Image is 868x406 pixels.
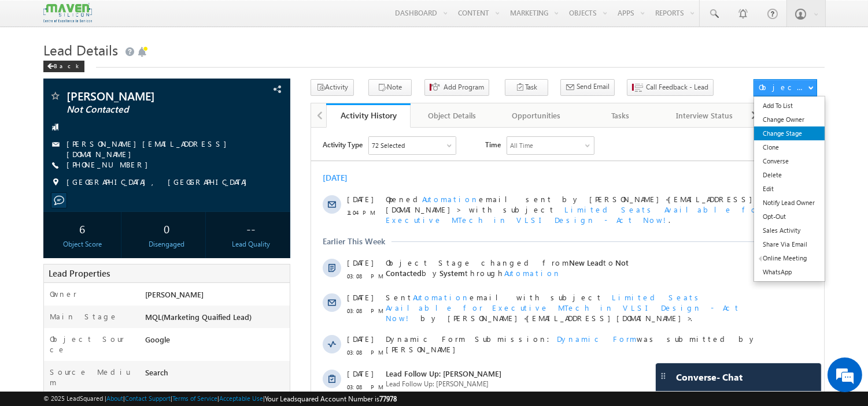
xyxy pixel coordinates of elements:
span: [GEOGRAPHIC_DATA], [GEOGRAPHIC_DATA] [67,177,253,188]
div: Opportunities [504,109,568,122]
button: Object Actions [754,79,817,96]
span: Not Contacted [67,104,220,116]
span: [DATE] [36,165,62,175]
span: 03:08 PM [36,308,71,318]
span: +5 [484,300,496,314]
span: Automation [193,140,250,150]
div: Earlier This Week [12,109,74,119]
span: Opened email sent by [PERSON_NAME]<[EMAIL_ADDRESS][DOMAIN_NAME]> with subject [75,66,447,87]
span: . [75,77,450,97]
span: +1 [484,72,496,85]
a: Back [43,60,90,70]
button: Call Feedback - Lead [627,79,714,96]
span: Object Owner changed from to by through . [75,351,341,382]
span: Added by on [75,307,450,317]
div: Object Score [46,239,118,249]
a: Interview Status [663,103,747,128]
span: Activity Type [12,9,51,26]
span: Automation [220,372,277,382]
div: -- [215,218,287,239]
a: Change Owner [754,113,824,126]
div: Activity History [335,110,401,121]
a: Converse [754,154,824,168]
a: Acceptable Use [219,394,263,402]
label: Main Stage [50,311,118,322]
span: [PERSON_NAME] [145,289,204,299]
span: Automation [111,66,168,76]
span: Had a Phone Conversation [75,295,243,304]
div: All Time [199,13,222,23]
a: Terms of Service [172,394,217,402]
span: Lead Details [43,40,118,59]
div: 0 [131,218,202,239]
span: Automation [102,165,158,174]
span: 03:08 PM [36,178,71,188]
a: Notify Lead Owner [754,196,824,210]
span: [DATE] 10:15 AM [98,264,149,273]
span: 03:08 PM [36,254,71,265]
span: 77978 [379,394,397,403]
div: by [PERSON_NAME]<[EMAIL_ADDRESS][DOMAIN_NAME]>. [75,165,450,196]
button: Send Email [560,79,615,96]
span: Converse - Chat [676,372,743,382]
label: Object Source [50,334,133,355]
span: [DATE] [36,66,62,77]
div: Object Details [420,109,484,122]
a: Opportunities [494,103,578,128]
div: [DATE] [12,45,49,55]
span: [PERSON_NAME] [288,264,341,273]
span: Owner: [266,263,341,274]
a: Delete [754,168,824,182]
img: carter-drag [659,371,668,381]
span: Call Feedback - Lead [646,82,708,92]
label: Owner [50,289,77,299]
span: New Lead [258,130,292,140]
span: [DATE] [36,351,62,362]
a: Change Stage [754,126,824,140]
div: 6 [46,218,118,239]
span: [PERSON_NAME]([EMAIL_ADDRESS][DOMAIN_NAME]) [75,362,272,382]
span: Object Stage changed from to by through [75,130,317,150]
span: Dynamic Form [246,206,326,216]
span: Your Leadsquared Account Number is [265,394,397,403]
span: Limited Seats Available for Executive MTech in VLSI Design - Act Now! [75,77,450,97]
span: [PERSON_NAME] [119,274,171,283]
span: 11:04 PM [36,80,71,90]
span: Limited Seats Available for Executive MTech in VLSI Design - Act Now! [75,165,429,195]
span: Object Capture: [75,393,168,403]
a: About [106,394,123,402]
span: Lead Follow Up: [PERSON_NAME] [75,241,450,251]
span: [DATE] [36,295,62,305]
button: Task [505,79,548,96]
div: [DATE] [12,330,49,340]
button: Note [368,79,412,96]
span: Time [174,9,190,26]
span: Add Program [444,82,484,92]
label: Source Medium [50,367,133,388]
a: Opt-Out [754,210,824,224]
span: [DATE] 03:08 PM [165,307,215,316]
div: Search [142,367,290,383]
a: Contact Support [125,394,171,402]
a: [PERSON_NAME][EMAIL_ADDRESS][DOMAIN_NAME] [67,139,232,159]
div: Object Actions [759,82,808,92]
span: Send Email [577,81,610,92]
span: [PERSON_NAME] [67,90,220,102]
a: Edit [754,182,824,196]
button: Add Program [424,79,489,96]
span: [PHONE_NUMBER] [67,159,154,171]
div: Back [43,61,84,72]
span: © 2025 LeadSquared | | | | | [43,393,397,404]
span: dnp [252,295,272,304]
div: Disengaged [131,239,202,249]
span: System([EMAIL_ADDRESS][DOMAIN_NAME]) [75,351,341,371]
span: [DATE] 03:08 PM [205,264,254,273]
span: Sent email with subject [75,165,291,174]
span: [DATE] [36,393,62,403]
span: Due on: [75,263,149,274]
span: Completed By: [75,274,171,284]
span: System [128,140,154,150]
div: Google [142,334,290,350]
div: . [75,393,450,403]
span: Lead Properties [49,267,110,279]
